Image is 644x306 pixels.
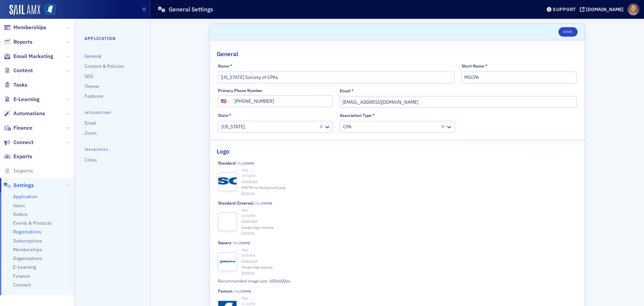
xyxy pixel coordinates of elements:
h1: General Settings [169,5,213,13]
a: Email [85,120,96,126]
span: E-Learning [13,264,36,270]
span: Email Marketing [13,53,53,60]
a: Reports [4,38,33,46]
span: mscpa-logo-reverse [241,225,274,230]
a: Application [13,193,37,200]
abbr: This field is required [351,88,354,94]
div: Short Name [462,63,484,69]
div: Standard (Inverse) [218,201,254,206]
span: 250MB [239,241,250,245]
a: Finance [13,273,30,279]
h2: General [217,50,238,58]
a: General [85,53,101,59]
button: Save [558,27,578,37]
span: 250MB [243,161,254,166]
a: Download [241,179,577,184]
span: Max [237,161,254,166]
abbr: This field is required [230,63,232,69]
a: Memberships [13,247,42,253]
div: PNG [241,208,577,213]
abbr: This field is required [372,113,375,119]
a: Download [241,258,577,264]
span: Finance [13,124,33,132]
a: Content & Policies [85,63,124,69]
h4: Taxonomies [80,146,145,152]
img: SailAMX [9,5,40,15]
button: Remove [241,230,255,235]
a: Automations [4,110,45,117]
a: Tasks [4,81,28,89]
div: PNG [241,296,577,301]
span: Events & Products [13,220,52,226]
button: Remove [241,190,255,196]
div: Email [340,88,351,93]
a: Email Marketing [4,53,53,60]
a: Organizations [13,255,42,262]
span: Memberships [13,24,46,31]
div: Association Type [340,113,372,118]
span: Settings [13,182,34,189]
a: Download [241,218,577,224]
a: Content [4,67,33,74]
div: Square [218,240,231,245]
span: E-Learning [13,96,40,103]
img: SailAMX [45,4,55,15]
a: View Homepage [40,4,55,16]
div: Primary Phone Number [218,88,263,93]
span: Imports [13,167,33,175]
a: E-Learning [4,96,40,103]
a: Users [13,203,25,209]
div: Favicon [218,289,232,294]
span: Exports [13,153,32,160]
a: Orders [13,211,28,218]
a: Cities [85,157,97,163]
span: MSCPA-no background.png [241,185,285,190]
abbr: This field is required [229,113,231,119]
span: 250MB [240,289,251,294]
div: Standard [218,161,235,166]
button: [DOMAIN_NAME] [580,7,626,12]
div: 20.52 KB [241,213,577,219]
div: [DOMAIN_NAME] [586,6,624,12]
h4: Application [85,35,141,41]
a: Registrations [13,229,41,235]
div: Recommended image size: 600x600px [218,278,443,284]
a: Connect [13,282,31,288]
a: Exports [4,153,32,160]
a: Imports [4,167,33,175]
span: mscpa-logo-square [241,265,273,270]
div: State [218,113,228,118]
span: Connect [13,139,34,146]
button: Remove [241,270,255,275]
span: Profile [628,4,639,15]
span: Tasks [13,81,28,89]
abbr: This field is required [485,63,488,69]
a: Zoom [85,130,97,136]
h2: Logo [217,147,229,156]
span: Automations [13,110,45,117]
span: Max [255,201,272,206]
span: Max [234,289,251,294]
div: PNG [241,248,577,253]
a: Connect [4,139,34,146]
span: Content [13,67,33,74]
a: Subscriptions [13,238,42,244]
div: 🇺🇸 [221,98,226,105]
h4: Integrations [80,109,145,116]
div: 29.84 KB [241,253,577,258]
a: Settings [4,182,34,189]
div: 39.56 KB [241,173,577,179]
div: PNG [241,168,577,173]
a: SEO [85,73,93,79]
a: Features [85,93,103,99]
